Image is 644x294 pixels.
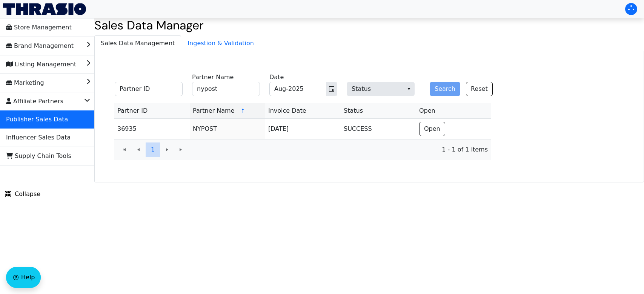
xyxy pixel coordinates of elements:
div: Page 1 of 1 [114,139,491,160]
span: Sales Data Management [95,36,181,51]
label: Partner Name [192,73,234,82]
span: Store Management [6,21,72,34]
span: Ingestion & Validation [181,36,260,51]
span: Status [347,82,415,96]
input: Aug-2025 [270,82,326,96]
span: Invoice Date [268,106,306,115]
td: SUCCESS [341,119,416,139]
span: Supply Chain Tools [6,150,71,162]
button: Help floatingactionbutton [6,267,41,288]
span: Status [344,106,363,115]
td: [DATE] [265,119,341,139]
span: Publisher Sales Data [6,113,68,126]
span: Listing Management [6,58,76,70]
span: Open [424,124,440,133]
span: Open [419,106,435,115]
span: Help [21,273,35,282]
span: 1 - 1 of 1 items [194,145,488,154]
span: Influencer Sales Data [6,132,71,144]
button: Toggle calendar [326,82,337,96]
button: Page 1 [146,142,160,157]
span: 1 [151,145,155,154]
button: select [403,82,414,96]
span: Collapse [5,190,40,199]
button: Reset [466,82,493,96]
span: Affiliate Partners [6,95,63,107]
td: NYPOST [190,119,265,139]
button: Open [419,122,445,136]
img: Thrasio Logo [3,3,86,15]
span: Brand Management [6,40,74,52]
td: 36935 [114,119,190,139]
span: Partner ID [117,106,148,115]
span: Partner Name [193,106,234,115]
h2: Sales Data Manager [94,18,644,32]
label: Date [269,73,284,82]
span: Marketing [6,77,44,89]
